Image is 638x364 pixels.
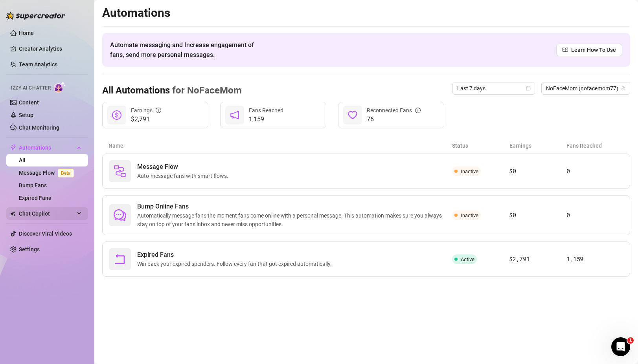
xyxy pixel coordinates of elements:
article: Name [108,141,452,150]
span: NoFaceMom (nofacemom77) [546,82,625,94]
div: Reconnected Fans [367,106,421,115]
article: $0 [509,210,566,220]
a: Discover Viral Videos [19,230,72,237]
span: Beta [58,169,74,177]
span: Izzy AI Chatter [11,84,51,92]
span: 1,159 [249,115,283,124]
span: comment [114,209,126,221]
span: Bump Online Fans [137,202,452,211]
article: Earnings [509,141,567,150]
span: Active [461,256,474,262]
img: logo-BBDzfeDw.svg [6,12,65,20]
a: Content [19,99,39,106]
span: Inactive [461,212,478,218]
a: All [19,157,26,163]
span: info-circle [415,108,421,113]
span: 1 [627,337,634,344]
article: $2,791 [509,254,566,264]
h2: Automations [102,5,630,20]
span: 76 [367,115,421,124]
article: Fans Reached [566,141,624,150]
span: Automatically message fans the moment fans come online with a personal message. This automation m... [137,211,452,229]
span: read [563,47,568,53]
div: Earnings [131,106,161,115]
a: Home [19,30,34,36]
a: Creator Analytics [19,42,82,55]
a: Learn How To Use [556,44,622,56]
span: heart [348,110,357,120]
img: AI Chatter [54,81,66,93]
iframe: Intercom live chat [611,337,630,356]
span: Auto-message fans with smart flows. [137,172,232,180]
article: 1,159 [566,254,623,264]
img: Chat Copilot [10,211,15,216]
span: rollback [114,253,126,265]
a: Team Analytics [19,61,57,68]
a: Chat Monitoring [19,124,59,131]
img: svg%3e [114,165,126,177]
a: Setup [19,112,33,118]
h3: All Automations [102,84,242,97]
span: team [621,86,626,91]
span: thunderbolt [10,145,17,151]
span: dollar [112,110,121,120]
a: Bump Fans [19,182,47,188]
span: Learn How To Use [571,46,616,54]
span: Automations [19,141,75,154]
article: 0 [566,210,623,220]
span: Message Flow [137,162,232,172]
span: Chat Copilot [19,207,75,220]
span: $2,791 [131,115,161,124]
span: for NoFaceMom [170,85,242,96]
span: Expired Fans [137,250,335,260]
a: Expired Fans [19,195,51,201]
span: info-circle [156,108,161,113]
span: calendar [526,86,531,91]
a: Message FlowBeta [19,170,77,176]
a: Settings [19,246,40,252]
span: Last 7 days [457,82,530,94]
span: Automate messaging and Increase engagement of fans, send more personal messages. [110,40,261,60]
span: Fans Reached [249,107,283,113]
article: $0 [509,166,566,176]
article: Status [452,141,509,150]
span: Win back your expired spenders. Follow every fan that got expired automatically. [137,260,335,268]
span: Inactive [461,168,478,174]
article: 0 [566,166,623,176]
span: notification [230,110,239,120]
